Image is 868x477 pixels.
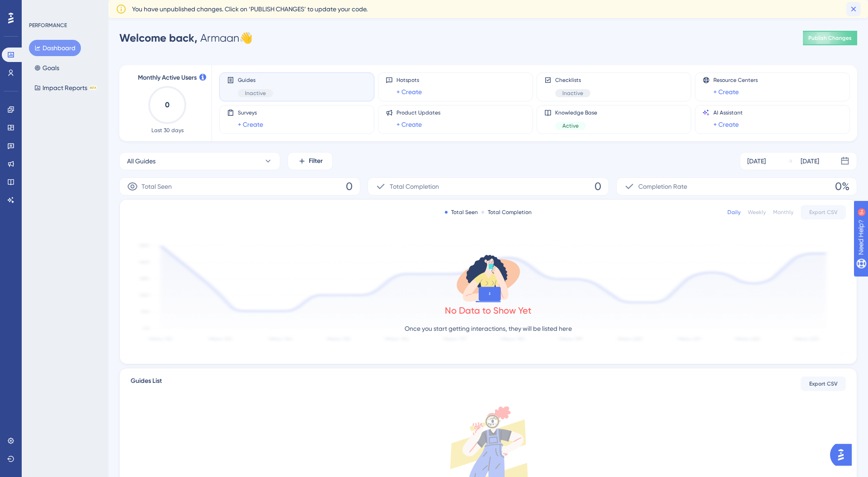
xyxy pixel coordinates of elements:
[405,323,572,334] p: Once you start getting interactions, they will be listed here
[835,179,849,194] span: 0%
[119,31,253,45] div: Armaan 👋
[713,86,739,97] a: + Create
[809,209,838,216] span: Export CSV
[138,72,197,83] span: Monthly Active Users
[29,22,67,29] div: PERFORMANCE
[119,152,280,170] button: All Guides
[562,90,583,97] span: Inactive
[808,34,852,42] span: Publish Changes
[288,152,333,170] button: Filter
[238,76,273,84] span: Guides
[119,31,198,44] span: Welcome back,
[809,380,838,387] span: Export CSV
[390,181,439,192] span: Total Completion
[638,181,687,192] span: Completion Rate
[747,156,766,167] div: [DATE]
[29,40,81,56] button: Dashboard
[29,60,65,76] button: Goals
[131,376,162,392] span: Guides List
[245,90,266,97] span: Inactive
[748,209,766,216] div: Weekly
[803,31,857,45] button: Publish Changes
[89,86,97,90] div: BETA
[773,209,793,216] div: Monthly
[396,109,440,116] span: Product Updates
[29,80,103,96] button: Impact ReportsBETA
[713,109,743,116] span: AI Assistant
[127,156,156,167] span: All Guides
[151,127,184,134] span: Last 30 days
[142,181,172,192] span: Total Seen
[594,179,601,194] span: 0
[346,179,353,194] span: 0
[713,119,739,130] a: + Create
[830,441,857,468] iframe: UserGuiding AI Assistant Launcher
[555,109,597,116] span: Knowledge Base
[238,109,263,116] span: Surveys
[445,304,532,317] div: No Data to Show Yet
[396,86,422,97] a: + Create
[562,122,579,129] span: Active
[801,377,846,391] button: Export CSV
[713,76,758,84] span: Resource Centers
[727,209,741,216] div: Daily
[132,4,368,14] span: You have unpublished changes. Click on ‘PUBLISH CHANGES’ to update your code.
[396,119,422,130] a: + Create
[396,76,422,84] span: Hotspots
[555,76,590,84] span: Checklists
[801,156,819,167] div: [DATE]
[61,5,67,12] div: 9+
[481,209,532,216] div: Total Completion
[445,209,478,216] div: Total Seen
[165,100,170,109] text: 0
[309,156,323,167] span: Filter
[238,119,263,130] a: + Create
[801,205,846,219] button: Export CSV
[21,2,57,13] span: Need Help?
